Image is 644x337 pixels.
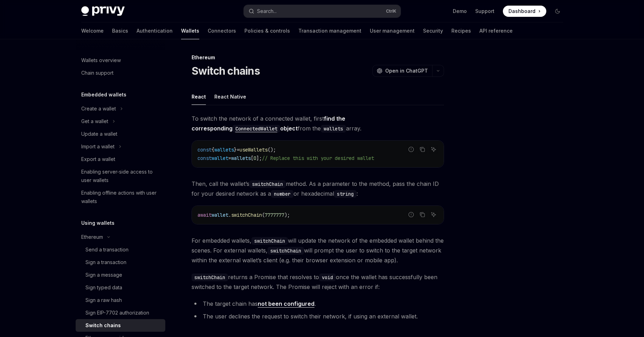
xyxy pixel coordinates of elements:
span: Then, call the wallet’s method. As a parameter to the method, pass the chain ID for your desired ... [192,179,444,198]
h1: Switch chains [192,65,260,77]
div: Update a wallet [81,130,117,138]
a: User management [370,22,415,39]
div: Send a transaction [85,245,129,254]
div: Switch chains [85,321,121,330]
div: Wallets overview [81,56,121,65]
div: Ethereum [81,233,103,241]
div: Sign typed data [85,283,122,292]
div: Enabling server-side access to user wallets [81,168,161,184]
a: Enabling server-side access to user wallets [76,166,165,187]
code: switchChain [249,180,286,188]
span: ]; [256,155,262,161]
a: Sign EIP-7702 authorization [76,306,165,319]
a: Sign a transaction [76,256,165,269]
div: Sign a raw hash [85,296,122,304]
span: (); [268,147,276,153]
h5: Embedded wallets [81,90,126,99]
code: void [319,274,336,281]
span: const [198,155,212,161]
a: Recipes [451,22,471,39]
span: await [198,212,212,218]
span: 7777777 [265,212,284,218]
button: Toggle dark mode [552,6,563,17]
span: For embedded wallets, will update the network of the embedded wallet behind the scenes. For exter... [192,236,444,265]
span: const [198,147,212,153]
span: = [237,147,240,153]
a: Support [475,8,494,15]
span: wallets [231,155,251,161]
span: [ [251,155,254,161]
a: Policies & controls [244,22,290,39]
span: wallets [214,147,234,153]
li: The target chain has . [192,299,444,309]
div: Sign a message [85,271,122,279]
a: API reference [479,22,513,39]
div: React [192,88,206,105]
a: Send a transaction [76,243,165,256]
button: Ask AI [429,145,438,154]
a: Transaction management [298,22,361,39]
span: switchChain [231,212,262,218]
a: Sign a message [76,269,165,281]
button: Open search [244,5,401,18]
code: switchChain [251,237,288,245]
div: Search... [257,7,277,15]
code: ConnectedWallet [233,125,280,133]
div: Sign EIP-7702 authorization [85,309,149,317]
a: Wallets overview [76,54,165,67]
button: Toggle Get a wallet section [76,115,165,128]
span: Dashboard [508,8,535,15]
a: Chain support [76,67,165,79]
code: switchChain [268,247,304,255]
a: Connectors [208,22,236,39]
span: useWallets [240,147,268,153]
a: Enabling offline actions with user wallets [76,187,165,208]
a: find the correspondingConnectedWalletobject [192,115,345,132]
a: not been configured [258,300,314,308]
div: React Native [214,88,246,105]
div: Ethereum [192,54,444,61]
span: wallet [212,212,228,218]
div: Chain support [81,69,113,77]
a: Export a wallet [76,153,165,166]
a: Dashboard [503,6,546,17]
a: Sign typed data [76,281,165,294]
div: Get a wallet [81,117,108,126]
span: = [228,155,231,161]
button: Toggle Import a wallet section [76,140,165,153]
span: Open in ChatGPT [385,67,428,74]
span: To switch the network of a connected wallet, first from the array. [192,114,444,133]
h5: Using wallets [81,219,115,227]
span: ); [284,212,290,218]
div: Create a wallet [81,105,116,113]
button: Toggle Create a wallet section [76,102,165,115]
a: Welcome [81,22,104,39]
a: Authentication [137,22,173,39]
button: Report incorrect code [407,145,416,154]
code: string [334,190,356,198]
div: Sign a transaction [85,258,126,267]
code: number [271,190,293,198]
span: } [234,147,237,153]
button: Copy the contents from the code block [418,145,427,154]
span: wallet [212,155,228,161]
img: dark logo [81,6,125,16]
a: Basics [112,22,128,39]
a: Security [423,22,443,39]
span: 0 [254,155,256,161]
span: . [228,212,231,218]
div: Export a wallet [81,155,115,163]
code: wallets [321,125,346,133]
button: Copy the contents from the code block [418,210,427,219]
button: Open in ChatGPT [372,65,432,77]
button: Ask AI [429,210,438,219]
a: Update a wallet [76,128,165,140]
span: // Replace this with your desired wallet [262,155,374,161]
a: Sign a raw hash [76,294,165,306]
span: { [212,147,214,153]
div: Enabling offline actions with user wallets [81,189,161,205]
div: Import a wallet [81,142,115,151]
a: Switch chains [76,319,165,332]
a: Demo [453,8,467,15]
span: returns a Promise that resolves to once the wallet has successfully been switched to the target n... [192,272,444,292]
